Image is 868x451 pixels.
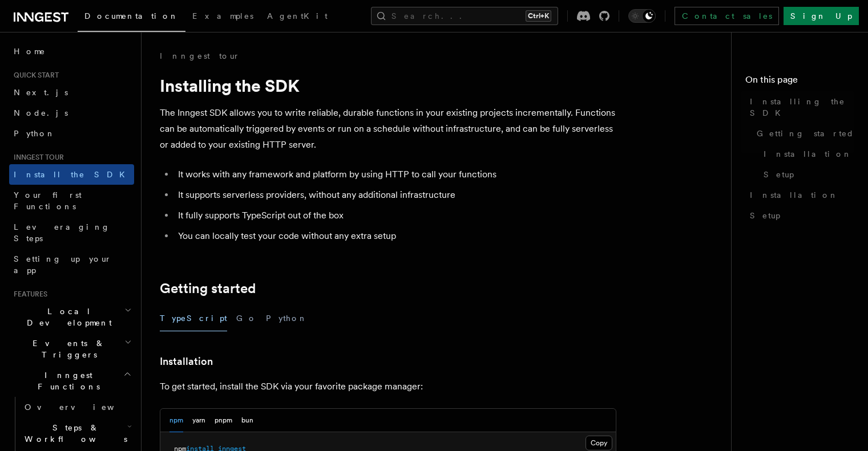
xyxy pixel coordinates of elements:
span: Quick start [9,71,59,80]
p: To get started, install the SDK via your favorite package manager: [160,379,616,395]
li: You can locally test your code without any extra setup [175,228,616,244]
span: Your first Functions [14,190,82,211]
a: Node.js [9,103,134,123]
button: Toggle dark mode [628,9,656,23]
a: Overview [20,397,134,417]
span: Installation [750,189,838,201]
button: pnpm [215,409,232,432]
a: Setup [759,164,854,185]
a: AgentKit [260,3,334,31]
button: Inngest Functions [9,365,134,397]
a: Setting up your app [9,249,134,281]
span: Steps & Workflows [20,422,127,445]
h1: Installing the SDK [160,75,616,96]
a: Setup [745,205,854,226]
a: Contact sales [675,7,779,25]
a: Home [9,41,134,62]
span: Installation [764,148,852,160]
span: Setup [750,210,780,221]
a: Sign Up [784,7,859,25]
p: The Inngest SDK allows you to write reliable, durable functions in your existing projects increme... [160,105,616,153]
span: AgentKit [267,11,328,21]
a: Install the SDK [9,164,134,185]
span: Next.js [14,88,68,97]
button: Events & Triggers [9,333,134,365]
span: Inngest Functions [9,369,123,392]
a: Installation [745,185,854,205]
li: It supports serverless providers, without any additional infrastructure [175,187,616,203]
button: npm [169,409,183,432]
button: Steps & Workflows [20,417,134,449]
span: Python [14,129,55,138]
button: Local Development [9,301,134,333]
span: Local Development [9,306,124,328]
a: Leveraging Steps [9,217,134,249]
a: Installing the SDK [745,91,854,123]
span: Home [14,46,46,57]
span: Features [9,290,47,299]
span: Node.js [14,108,68,117]
span: Install the SDK [14,170,132,179]
button: yarn [192,409,205,432]
span: Examples [192,11,253,21]
kbd: Ctrl+K [526,10,551,22]
button: Copy [586,436,612,450]
span: Documentation [84,11,179,21]
a: Documentation [78,3,185,32]
li: It works with any framework and platform by using HTTP to call your functions [175,166,616,182]
button: Python [266,306,308,331]
a: Python [9,123,134,144]
span: Events & Triggers [9,338,124,360]
span: Setup [764,169,794,180]
a: Inngest tour [160,50,240,62]
a: Getting started [160,281,256,296]
span: Setting up your app [14,254,112,275]
a: Examples [185,3,260,31]
a: Getting started [752,123,854,144]
a: Installation [160,354,213,369]
span: Overview [25,403,142,412]
li: It fully supports TypeScript out of the box [175,208,616,224]
span: Installing the SDK [750,96,854,119]
button: bun [241,409,253,432]
a: Next.js [9,82,134,103]
button: Go [236,306,257,331]
a: Your first Functions [9,185,134,217]
span: Getting started [757,128,854,139]
h4: On this page [745,73,854,91]
span: Inngest tour [9,153,64,162]
span: Leveraging Steps [14,222,110,243]
button: TypeScript [160,306,227,331]
a: Installation [759,144,854,164]
button: Search...Ctrl+K [371,7,558,25]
